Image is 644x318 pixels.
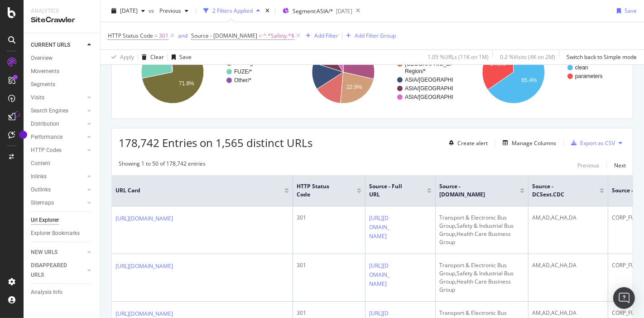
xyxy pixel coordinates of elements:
div: Search Engines [31,106,68,116]
span: 301 [159,29,168,42]
span: Previous [156,7,181,15]
svg: A chart. [460,33,623,112]
div: Overview [31,54,53,63]
span: HTTP Status Code [297,182,343,199]
div: AM,AD,AC,HA,DA [532,309,604,317]
div: and [178,32,187,39]
span: = [154,32,158,39]
div: A chart. [119,33,282,112]
div: Inlinks [31,172,47,181]
button: Previous [156,4,192,18]
div: 2 Filters Applied [212,7,253,15]
text: parameters [575,73,603,79]
div: 301 [297,214,361,222]
div: Transport & Electronic Bus Group,Safety & Industrial Bus Group,Health Care Business Group [439,261,524,294]
div: Export as CSV [580,139,615,147]
div: Performance [31,132,62,142]
text: Other/* [234,77,251,83]
div: AM,AD,AC,HA,DA [532,261,604,269]
text: Region/* [405,68,426,74]
text: [GEOGRAPHIC_DATA]/[GEOGRAPHIC_DATA]- [405,61,521,67]
button: Save [613,4,637,18]
div: Save [179,53,192,61]
div: Sitemaps [31,198,54,208]
button: Manage Columns [499,137,556,148]
button: Clear [138,50,164,64]
button: and [178,31,187,40]
button: Switch back to Simple mode [563,50,637,64]
div: Explorer Bookmarks [31,229,80,238]
a: [URL][DOMAIN_NAME] [115,214,173,223]
span: HTTP Status Code [108,32,153,39]
span: = [259,32,262,39]
div: [DATE] [336,7,352,15]
a: Content [31,159,94,168]
a: Search Engines [31,106,85,116]
span: Source - [DOMAIN_NAME] [439,182,506,199]
div: Switch back to Simple mode [567,53,637,61]
button: Apply [108,50,134,64]
span: 2025 Aug. 31st [120,7,138,15]
a: Movements [31,67,94,76]
div: Save [625,7,637,15]
button: Next [614,160,626,171]
a: HTTP Codes [31,146,85,155]
text: FUZE/* [234,68,252,75]
text: 34.6% [490,61,506,67]
a: Outlinks [31,185,85,195]
div: Distribution [31,119,59,129]
div: AM,AD,AC,HA,DA [532,214,604,222]
div: HTTP Codes [31,146,62,155]
div: Add Filter [314,32,338,39]
button: Segment:ASIA/*[DATE] [279,4,352,18]
text: ASIA/[GEOGRAPHIC_DATA]/* [405,85,479,92]
div: 0.2 % Visits ( 4K on 2M ) [500,53,555,61]
div: Analysis Info [31,288,62,297]
a: Performance [31,132,85,142]
div: Previous [577,161,599,169]
a: Visits [31,93,85,103]
div: Movements [31,67,59,76]
text: 65.4% [522,77,537,83]
div: Transport & Electronic Bus Group,Safety & Industrial Bus Group,Health Care Business Group [439,214,524,246]
a: Explorer Bookmarks [31,229,94,238]
div: Url Explorer [31,215,59,225]
div: DISAPPEARED URLS [31,261,77,280]
div: Open Intercom Messenger [613,287,635,309]
text: ASIA/[GEOGRAPHIC_DATA]/* [405,94,479,100]
button: Add Filter [302,30,338,41]
div: 301 [297,261,361,269]
a: Overview [31,54,94,63]
div: Create alert [457,139,488,147]
span: ^.*Safety.*$ [263,29,294,42]
text: ASIA/[GEOGRAPHIC_DATA]/* [405,77,479,83]
button: Previous [577,160,599,171]
span: Source - DCSext.CDC [532,182,586,199]
span: Segment: ASIA/* [293,7,333,15]
button: Add Filter Group [342,30,396,41]
div: Analytics [31,7,93,15]
div: Clear [150,53,164,61]
button: [DATE] [108,4,149,18]
a: Sitemaps [31,198,85,208]
a: Distribution [31,119,85,129]
button: Save [168,50,192,64]
a: NEW URLS [31,248,85,257]
span: Source - Full URL [369,182,413,199]
button: Create alert [445,136,488,150]
a: Inlinks [31,172,85,181]
a: [URL][DOMAIN_NAME] [369,261,392,289]
text: 22.9% [346,84,362,91]
span: Source - [DOMAIN_NAME] [191,32,257,39]
text: clean [575,64,588,71]
div: Tooltip anchor [19,131,27,139]
svg: A chart. [289,33,453,112]
a: [URL][DOMAIN_NAME] [369,214,392,241]
a: [URL][DOMAIN_NAME] [115,262,173,271]
button: 2 Filters Applied [200,4,264,18]
button: Export as CSV [567,136,615,150]
div: Add Filter Group [355,32,396,39]
a: CURRENT URLS [31,40,85,50]
div: Content [31,159,50,168]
